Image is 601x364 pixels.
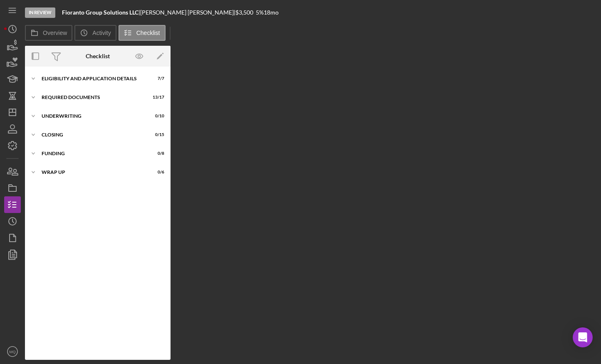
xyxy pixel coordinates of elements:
[42,95,143,100] div: Required Documents
[149,114,164,119] div: 0 / 10
[74,25,116,41] button: Activity
[42,132,143,137] div: Closing
[42,151,143,156] div: Funding
[149,151,164,156] div: 0 / 8
[42,170,143,175] div: Wrap Up
[86,53,110,59] div: Checklist
[42,114,143,119] div: Underwriting
[149,132,164,137] div: 0 / 15
[62,9,139,16] b: Fioranto Group Solutions LLC
[92,30,111,36] label: Activity
[149,76,164,81] div: 7 / 7
[4,343,21,360] button: MQ
[42,76,143,81] div: Eligibility and Application Details
[9,349,15,354] text: MQ
[235,9,253,16] span: $3,500
[25,7,55,18] div: In Review
[119,25,166,41] button: Checklist
[256,9,264,16] div: 5 %
[62,9,140,16] div: |
[25,25,72,41] button: Overview
[43,30,67,36] label: Overview
[136,30,160,36] label: Checklist
[140,9,235,16] div: [PERSON_NAME] [PERSON_NAME] |
[149,95,164,100] div: 13 / 17
[264,9,279,16] div: 18 mo
[573,327,593,347] div: Open Intercom Messenger
[149,170,164,175] div: 0 / 6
